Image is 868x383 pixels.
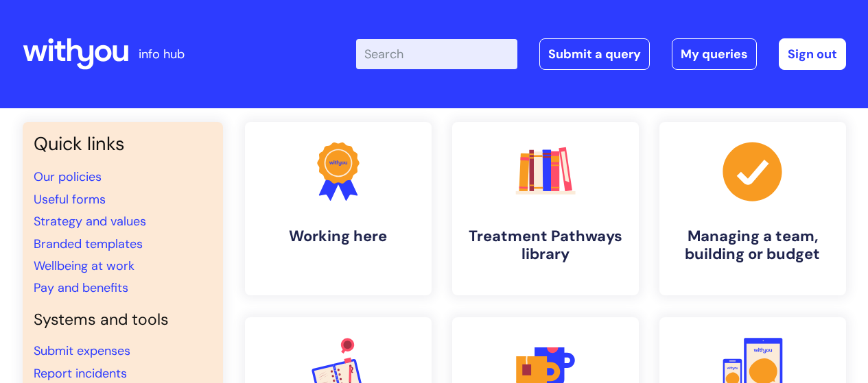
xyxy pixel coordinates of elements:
h3: Quick links [34,133,212,155]
input: Search [356,39,517,69]
a: Sign out [779,38,846,70]
a: Wellbeing at work [34,258,134,274]
a: Managing a team, building or budget [659,122,846,295]
p: info hub [139,43,185,65]
a: My queries [672,38,757,70]
a: Useful forms [34,191,106,208]
a: Treatment Pathways library [452,122,639,295]
h4: Treatment Pathways library [463,227,628,264]
div: | - [356,38,846,70]
a: Our policies [34,169,102,185]
h4: Managing a team, building or budget [670,227,835,264]
a: Working here [245,122,432,295]
a: Branded templates [34,236,143,252]
a: Strategy and values [34,213,146,230]
a: Pay and benefits [34,280,128,296]
h4: Working here [256,227,421,245]
a: Submit a query [539,38,650,70]
a: Submit expenses [34,343,130,359]
h4: Systems and tools [34,310,212,330]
